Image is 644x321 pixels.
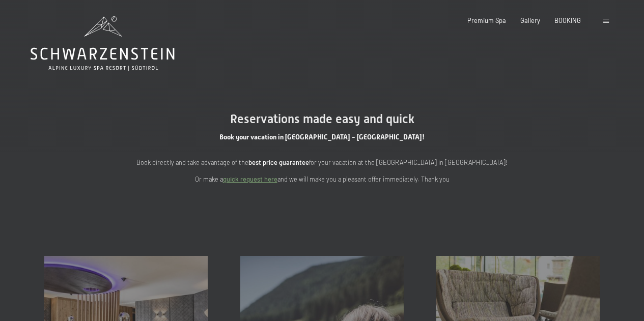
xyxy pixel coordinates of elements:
[467,16,506,24] a: Premium Spa
[223,175,277,183] a: quick request here
[119,157,526,167] p: Book directly and take advantage of the for your vacation at the [GEOGRAPHIC_DATA] in [GEOGRAPHIC...
[119,174,526,184] p: Or make a and we will make you a pleasant offer immediately. Thank you
[230,112,414,126] span: Reservations made easy and quick
[554,16,581,24] a: BOOKING
[219,133,425,141] span: Book your vacation in [GEOGRAPHIC_DATA] - [GEOGRAPHIC_DATA]!
[520,16,540,24] a: Gallery
[248,158,309,166] strong: best price guarantee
